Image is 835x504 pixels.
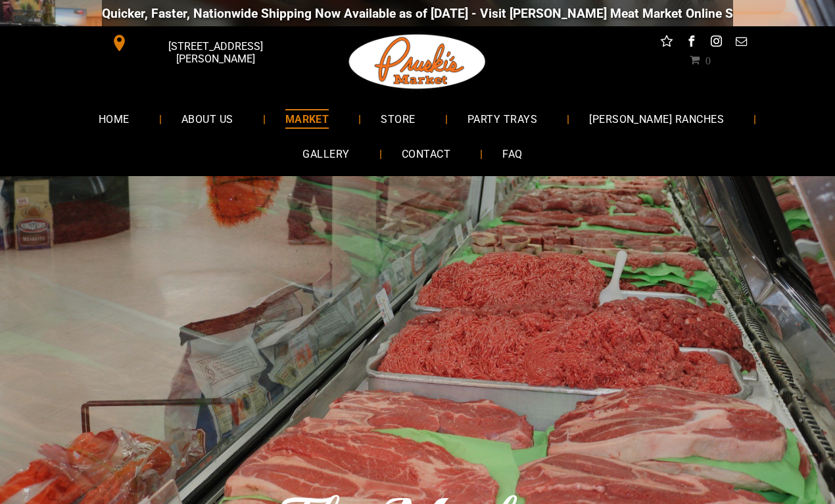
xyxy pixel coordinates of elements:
a: ABOUT US [162,101,253,136]
a: email [733,33,750,53]
a: [PERSON_NAME] RANCHES [569,101,744,136]
a: CONTACT [382,137,470,172]
a: GALLERY [283,137,369,172]
a: HOME [79,101,149,136]
a: instagram [708,33,725,53]
span: [STREET_ADDRESS][PERSON_NAME] [131,34,300,72]
a: FAQ [483,137,542,172]
a: [STREET_ADDRESS][PERSON_NAME] [102,33,303,53]
a: MARKET [266,101,349,136]
a: STORE [361,101,435,136]
a: facebook [683,33,700,53]
span: 0 [705,55,711,65]
img: Pruski-s+Market+HQ+Logo2-1920w.png [346,26,489,97]
a: PARTY TRAYS [448,101,557,136]
a: Social network [658,33,675,53]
